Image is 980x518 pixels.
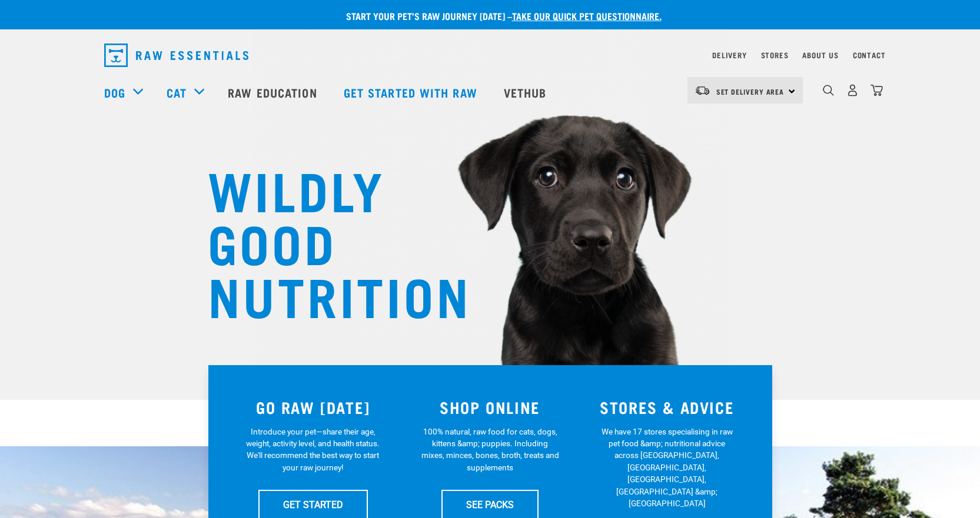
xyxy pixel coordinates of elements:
img: van-moving.png [695,85,710,96]
a: Vethub [492,69,562,116]
a: take our quick pet questionnaire. [512,13,662,18]
p: 100% natural, raw food for cats, dogs, kittens &amp; puppies. Including mixes, minces, bones, bro... [421,426,559,474]
a: Cat [167,83,187,101]
a: Dog [104,83,125,101]
a: Raw Education [216,69,331,116]
p: Introduce your pet—share their age, weight, activity level, and health status. We'll recommend th... [244,426,382,474]
h3: SHOP ONLINE [408,398,572,416]
h1: WILDLY GOOD NUTRITION [208,162,443,320]
img: home-icon@2x.png [871,84,883,96]
h3: STORES & ADVICE [586,398,749,416]
img: Raw Essentials Logo [104,44,248,67]
img: home-icon-1@2x.png [823,85,834,96]
nav: dropdown navigation [95,39,886,72]
a: Get started with Raw [332,69,492,116]
a: Delivery [712,53,746,57]
a: Contact [853,53,886,57]
span: Set Delivery Area [716,89,785,93]
a: About Us [802,53,838,57]
p: We have 17 stores specialising in raw pet food &amp; nutritional advice across [GEOGRAPHIC_DATA],... [598,426,736,510]
a: Stores [761,53,789,57]
img: user.png [846,84,859,96]
h3: GO RAW [DATE] [232,398,395,416]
